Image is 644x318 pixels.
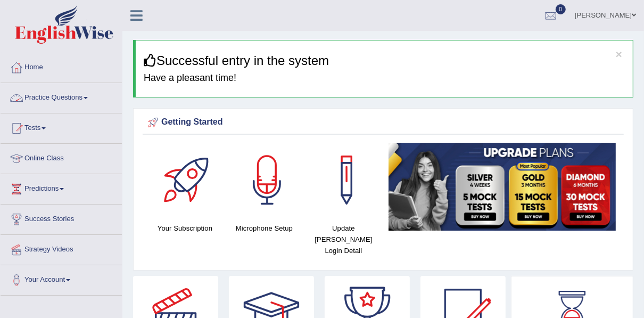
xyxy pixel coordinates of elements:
[389,143,616,231] img: small5.jpg
[556,4,566,14] span: 0
[1,144,122,170] a: Online Class
[616,48,622,60] button: ×
[309,223,378,256] h4: Update [PERSON_NAME] Login Detail
[144,54,625,68] h3: Successful entry in the system
[1,235,122,262] a: Strategy Videos
[230,223,299,234] h4: Microphone Setup
[1,265,122,292] a: Your Account
[151,223,219,234] h4: Your Subscription
[1,83,122,110] a: Practice Questions
[1,174,122,201] a: Predictions
[1,205,122,231] a: Success Stories
[145,115,621,131] div: Getting Started
[144,73,625,84] h4: Have a pleasant time!
[1,53,122,79] a: Home
[1,113,122,140] a: Tests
